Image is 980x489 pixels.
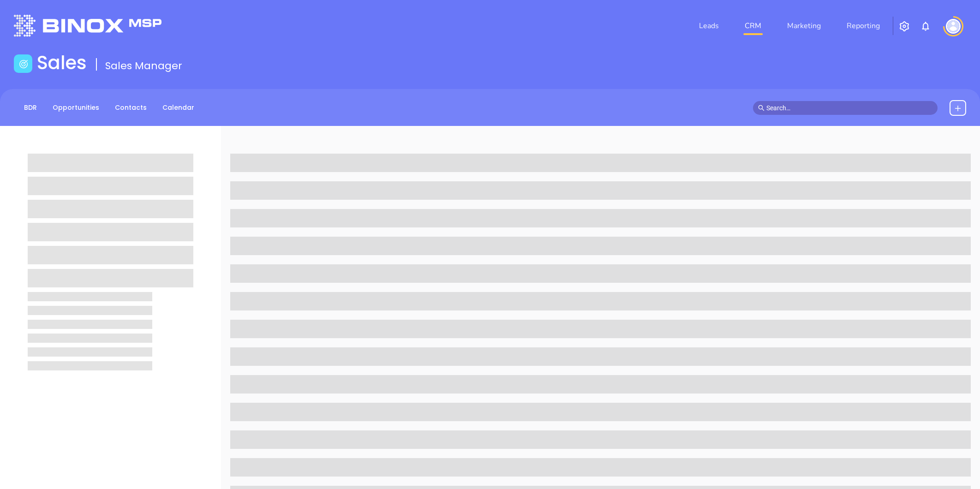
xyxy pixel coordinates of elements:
img: user [946,19,961,34]
img: logo [14,15,161,36]
a: BDR [18,100,42,115]
a: Leads [695,17,723,35]
img: iconSetting [899,21,910,32]
a: Calendar [157,100,200,115]
a: Contacts [109,100,152,115]
a: Opportunities [47,100,105,115]
img: iconNotification [920,21,931,32]
span: search [758,105,765,111]
input: Search… [766,103,932,113]
a: Reporting [843,17,884,35]
a: Marketing [783,17,825,35]
a: CRM [741,17,765,35]
h1: Sales [37,52,87,74]
span: Sales Manager [105,59,182,73]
